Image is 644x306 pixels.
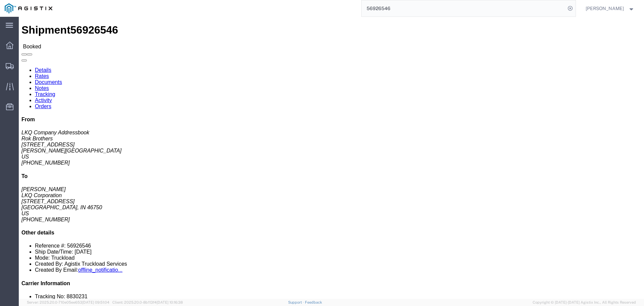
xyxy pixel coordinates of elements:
button: [PERSON_NAME] [585,4,635,12]
span: [DATE] 09:51:04 [82,300,109,304]
iframe: FS Legacy Container [19,17,644,299]
span: Copyright © [DATE]-[DATE] Agistix Inc., All Rights Reserved [533,300,636,305]
a: Support [288,300,305,304]
input: Search for shipment number, reference number [362,0,566,16]
a: Feedback [305,300,322,304]
span: Server: 2025.20.0-710e05ee653 [27,300,109,304]
span: [DATE] 10:16:38 [157,300,183,304]
img: logo [5,3,52,13]
span: Douglas Harris [586,5,624,12]
span: Client: 2025.20.0-8b113f4 [112,300,183,304]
